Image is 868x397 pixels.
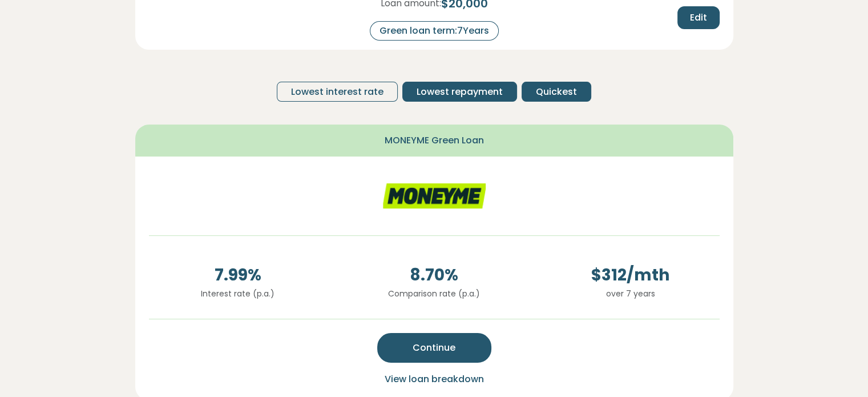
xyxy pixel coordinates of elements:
[542,263,720,287] span: $ 312 /mth
[402,82,517,102] button: Lowest repayment
[413,341,455,355] span: Continue
[345,287,523,300] p: Comparison rate (p.a.)
[417,85,503,99] span: Lowest repayment
[381,372,487,387] button: View loan breakdown
[522,82,591,102] button: Quickest
[291,85,383,99] span: Lowest interest rate
[277,82,398,102] button: Lowest interest rate
[149,287,327,300] p: Interest rate (p.a.)
[690,11,707,25] span: Edit
[370,21,499,41] div: Green loan term: 7 Years
[677,6,720,29] button: Edit
[345,263,523,287] span: 8.70 %
[536,85,577,99] span: Quickest
[385,134,484,147] span: MONEYME Green Loan
[149,263,327,287] span: 7.99 %
[377,333,491,363] button: Continue
[383,170,486,222] img: moneyme logo
[542,287,720,300] p: over 7 years
[385,372,484,386] span: View loan breakdown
